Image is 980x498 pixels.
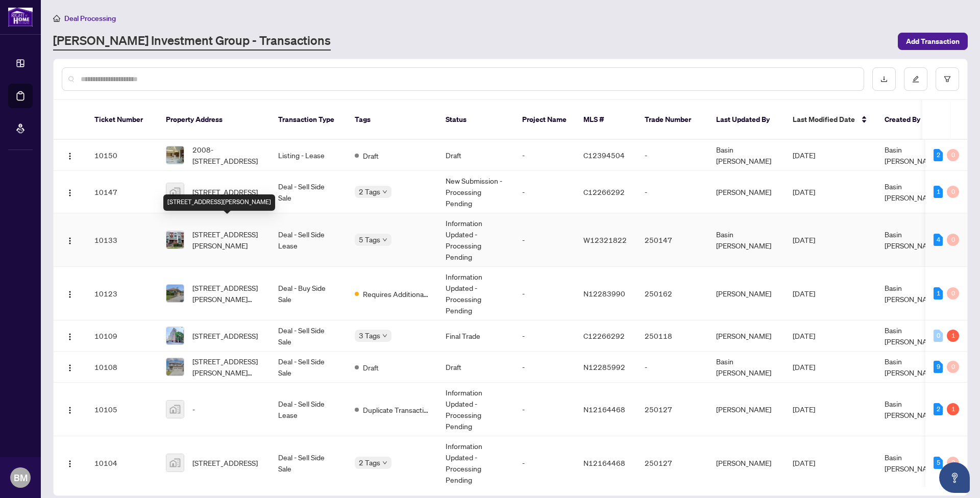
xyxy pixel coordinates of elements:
td: - [514,171,575,213]
button: Logo [62,285,78,302]
td: Deal - Sell Side Lease [270,383,347,436]
td: [PERSON_NAME] [708,320,785,352]
td: Deal - Sell Side Sale [270,352,347,383]
td: 10133 [86,213,158,267]
span: Basin [PERSON_NAME] [885,145,940,165]
span: 3 Tags [359,330,380,341]
span: down [382,460,387,465]
span: edit [912,76,919,83]
span: Requires Additional Docs [363,288,429,300]
span: Basin [PERSON_NAME] [885,399,940,419]
img: Logo [66,333,74,341]
button: Open asap [939,462,970,493]
span: N12285992 [583,362,625,371]
span: N12164468 [583,458,625,467]
div: 0 [947,287,959,300]
td: New Submission - Processing Pending [437,171,514,213]
span: Last Modified Date [793,114,855,125]
img: Logo [66,237,74,245]
td: - [514,383,575,436]
td: Final Trade [437,320,514,352]
td: Draft [437,140,514,171]
div: 0 [947,361,959,373]
span: 2008-[STREET_ADDRESS] [192,144,262,166]
span: [DATE] [793,151,815,160]
th: Last Modified Date [785,100,876,140]
img: thumbnail-img [166,146,184,164]
td: Information Updated - Processing Pending [437,383,514,436]
td: Draft [437,352,514,383]
span: Basin [PERSON_NAME] [885,230,940,250]
div: 0 [947,149,959,161]
button: Logo [62,147,78,163]
img: Logo [66,152,74,160]
div: 1 [934,186,943,198]
span: [DATE] [793,405,815,414]
div: 1 [947,330,959,342]
img: Logo [66,364,74,372]
td: 10104 [86,436,158,490]
th: Trade Number [636,100,708,140]
td: - [514,140,575,171]
img: thumbnail-img [166,183,184,201]
td: Deal - Sell Side Sale [270,320,347,352]
td: - [636,140,708,171]
span: Basin [PERSON_NAME] [885,182,940,202]
td: - [514,213,575,267]
td: - [514,267,575,320]
span: [DATE] [793,235,815,244]
span: Draft [363,150,379,161]
td: Information Updated - Processing Pending [437,436,514,490]
td: Basin [PERSON_NAME] [708,352,785,383]
td: Deal - Sell Side Lease [270,213,347,267]
th: Tags [347,100,437,140]
img: Logo [66,406,74,414]
span: C12394504 [583,151,625,160]
td: 250127 [636,436,708,490]
th: Created By [876,100,938,140]
a: [PERSON_NAME] Investment Group - Transactions [53,32,331,51]
span: C12266292 [583,331,625,340]
img: logo [8,8,33,27]
div: 1 [934,287,943,300]
div: 5 [934,457,943,469]
span: home [53,15,60,22]
span: [DATE] [793,331,815,340]
span: 2 Tags [359,457,380,468]
div: 2 [934,149,943,161]
td: 10109 [86,320,158,352]
td: Deal - Sell Side Sale [270,436,347,490]
td: - [636,352,708,383]
div: 2 [934,403,943,415]
th: MLS # [575,100,636,140]
div: 0 [934,330,943,342]
span: Draft [363,362,379,373]
button: filter [936,67,959,91]
span: BM [14,470,28,485]
span: filter [944,76,951,83]
div: 0 [947,234,959,246]
div: 1 [947,403,959,415]
img: Logo [66,290,74,298]
span: N12164468 [583,405,625,414]
td: 250162 [636,267,708,320]
div: [STREET_ADDRESS][PERSON_NAME] [163,194,275,211]
span: Basin [PERSON_NAME] [885,357,940,377]
span: - [192,404,195,415]
span: Deal Processing [64,14,116,23]
td: Deal - Sell Side Sale [270,171,347,213]
td: 10108 [86,352,158,383]
td: [PERSON_NAME] [708,267,785,320]
span: [STREET_ADDRESS] [192,186,258,197]
td: Basin [PERSON_NAME] [708,213,785,267]
span: Duplicate Transaction [363,404,429,415]
button: Logo [62,455,78,471]
span: [DATE] [793,458,815,467]
img: Logo [66,189,74,197]
td: 10105 [86,383,158,436]
button: Logo [62,184,78,200]
img: thumbnail-img [166,401,184,418]
span: down [382,189,387,194]
td: Listing - Lease [270,140,347,171]
img: thumbnail-img [166,327,184,344]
